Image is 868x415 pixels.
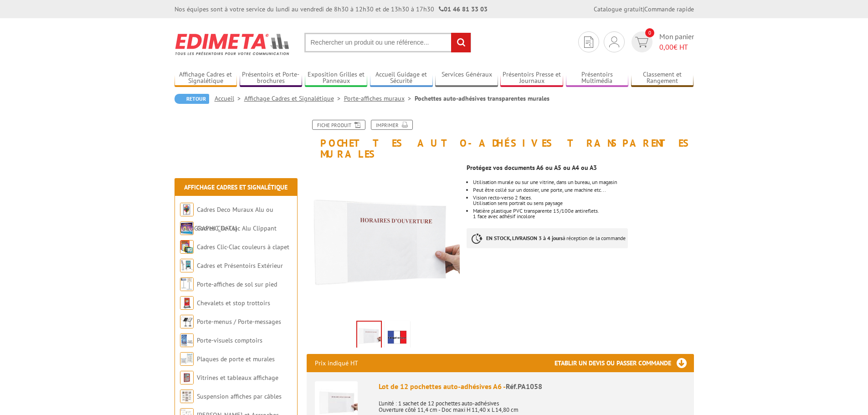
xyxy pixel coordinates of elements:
[197,224,277,232] a: Cadres Clic-Clac Alu Clippant
[175,5,488,14] div: Nos équipes sont à votre service du lundi au vendredi de 8h30 à 12h30 et de 13h30 à 17h30
[180,205,273,232] a: Cadres Deco Muraux Alu ou [GEOGRAPHIC_DATA]
[215,94,244,102] a: Accueil
[180,240,194,254] img: Cadres Clic-Clac couleurs à clapet
[473,208,693,214] p: Matière plastique PVC transparente 15/100e antireflets.
[175,71,237,86] a: Affichage Cadres et Signalétique
[180,389,194,403] img: Suspension affiches par câbles
[197,374,278,382] a: Vitrines et tableaux affichage
[566,71,629,86] a: Présentoirs Multimédia
[379,381,686,392] div: Lot de 12 pochettes auto-adhésives A6 -
[197,392,282,400] a: Suspension affiches par câbles
[473,195,693,200] p: Vision recto-verso 2 faces.
[240,71,303,86] a: Présentoirs et Porte-brochures
[197,261,283,270] a: Cadres et Présentoirs Extérieur
[594,5,694,14] div: |
[180,352,194,366] img: Plaques de porte et murales
[555,354,694,372] h3: Etablir un devis ou passer commande
[305,71,368,86] a: Exposition Grilles et Panneaux
[180,277,194,291] img: Porte-affiches de sol sur pied
[197,355,275,363] a: Plaques de porte et murales
[415,94,550,103] li: Pochettes auto-adhésives transparentes murales
[370,71,433,86] a: Accueil Guidage et Sécurité
[659,42,673,51] span: 0,00
[304,33,471,52] input: Rechercher un produit ou une référence...
[197,299,270,307] a: Chevalets et stop trottoirs
[506,382,542,391] span: Réf.PA1058
[635,37,648,47] img: devis rapide
[473,200,693,206] p: Utilisation sens portrait ou sens paysage
[609,36,619,47] img: devis rapide
[644,5,694,13] a: Commande rapide
[379,394,686,413] p: L'unité : 1 sachet de 12 pochettes auto-adhésives Ouverture côté 11,4 cm - Doc maxi H 11,40 x L 1...
[659,31,694,52] span: Mon panier
[180,371,194,384] img: Vitrines et tableaux affichage
[197,280,277,288] a: Porte-affiches de sol sur pied
[307,164,460,318] img: porte_visuels_muraux_pa1058.jpg
[180,315,194,328] img: Porte-menus / Porte-messages
[659,42,694,52] span: € HT
[435,71,498,86] a: Services Généraux
[500,71,563,86] a: Présentoirs Presse et Journaux
[180,203,194,216] img: Cadres Deco Muraux Alu ou Bois
[180,259,194,272] img: Cadres et Présentoirs Extérieur
[594,5,643,13] a: Catalogue gratuit
[197,336,262,344] a: Porte-visuels comptoirs
[473,214,693,219] p: 1 face avec adhésif incolore
[486,235,563,241] strong: EN STOCK, LIVRAISON 3 à 4 jours
[300,120,701,159] h1: Pochettes auto-adhésives transparentes murales
[371,120,413,130] a: Imprimer
[357,322,381,350] img: porte_visuels_muraux_pa1058.jpg
[584,36,593,48] img: devis rapide
[439,5,488,13] strong: 01 46 81 33 03
[344,94,415,102] a: Porte-affiches muraux
[473,187,693,193] li: Peut être collé sur un dossier, une porte, une machine etc...
[473,179,693,185] li: Utilisation murale ou sur une vitrine, dans un bureau, un magasin
[244,94,344,102] a: Affichage Cadres et Signalétique
[451,33,471,52] input: rechercher
[645,28,654,37] span: 0
[175,27,291,61] img: Edimeta
[197,243,289,251] a: Cadres Clic-Clac couleurs à clapet
[467,164,597,172] strong: Protégez vos documents A6 ou A5 ou A4 ou A3
[386,323,408,351] img: edimeta_produit_fabrique_en_france.jpg
[184,183,288,191] a: Affichage Cadres et Signalétique
[629,31,694,52] a: devis rapide 0 Mon panier 0,00€ HT
[315,354,358,372] p: Prix indiqué HT
[197,318,281,326] a: Porte-menus / Porte-messages
[180,296,194,310] img: Chevalets et stop trottoirs
[312,120,365,130] a: Fiche produit
[175,94,209,104] a: Retour
[631,71,694,86] a: Classement et Rangement
[467,228,628,248] p: à réception de la commande
[180,333,194,347] img: Porte-visuels comptoirs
